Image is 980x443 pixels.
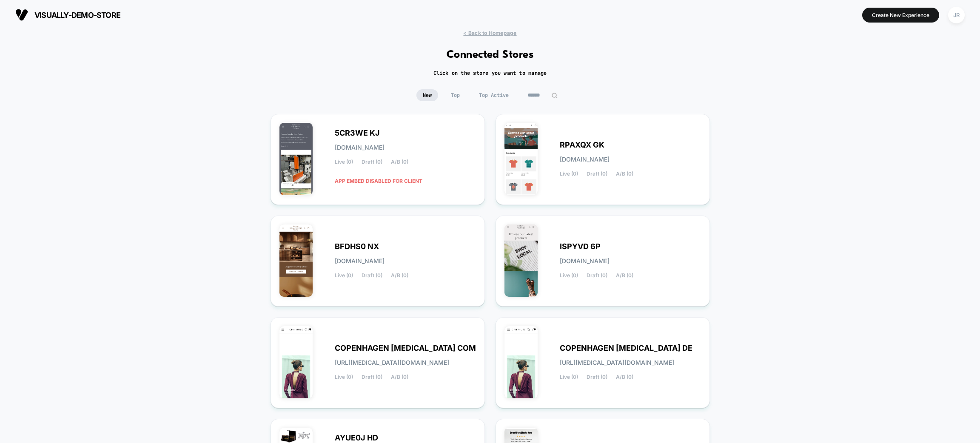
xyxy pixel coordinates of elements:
[560,171,578,177] span: Live (0)
[279,224,313,297] img: BFDHS0_NX
[946,6,967,24] button: JR
[560,360,674,366] span: [URL][MEDICAL_DATA][DOMAIN_NAME]
[616,273,633,278] span: A/B (0)
[560,258,610,264] span: [DOMAIN_NAME]
[15,9,28,21] img: Visually logo
[362,273,382,278] span: Draft (0)
[616,171,633,177] span: A/B (0)
[447,49,534,61] h1: Connected Stores
[34,11,120,20] span: visually-demo-store
[391,273,408,278] span: A/B (0)
[560,156,610,162] span: [DOMAIN_NAME]
[335,258,385,264] span: [DOMAIN_NAME]
[560,142,604,148] span: RPAXQX GK
[335,345,476,351] span: COPENHAGEN [MEDICAL_DATA] COM
[279,326,313,398] img: COPENHAGEN_MUSE_COM
[335,130,380,136] span: 5CR3WE KJ
[391,159,408,165] span: A/B (0)
[335,435,378,441] span: AYUE0J HD
[560,374,578,380] span: Live (0)
[560,345,692,351] span: COPENHAGEN [MEDICAL_DATA] DE
[335,273,353,278] span: Live (0)
[335,244,379,250] span: BFDHS0 NX
[433,70,547,77] h2: Click on the store you want to manage
[473,89,515,101] span: Top Active
[948,7,965,23] div: JR
[587,171,607,177] span: Draft (0)
[335,360,449,366] span: [URL][MEDICAL_DATA][DOMAIN_NAME]
[416,89,438,101] span: New
[13,8,123,22] button: visually-demo-store
[504,326,538,398] img: COPENHAGEN_MUSE_DE
[391,374,408,380] span: A/B (0)
[862,8,939,23] button: Create New Experience
[362,374,382,380] span: Draft (0)
[362,159,382,165] span: Draft (0)
[335,145,385,151] span: [DOMAIN_NAME]
[616,374,633,380] span: A/B (0)
[504,224,538,297] img: ISPYVD_6P
[444,89,466,101] span: Top
[504,123,538,195] img: RPAXQX_GK
[335,374,353,380] span: Live (0)
[587,374,607,380] span: Draft (0)
[587,273,607,278] span: Draft (0)
[463,30,516,36] span: < Back to Homepage
[560,244,601,250] span: ISPYVD 6P
[551,92,558,99] img: edit
[335,159,353,165] span: Live (0)
[560,273,578,278] span: Live (0)
[335,173,422,188] span: APP EMBED DISABLED FOR CLIENT
[279,123,313,195] img: 5CR3WE_KJ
